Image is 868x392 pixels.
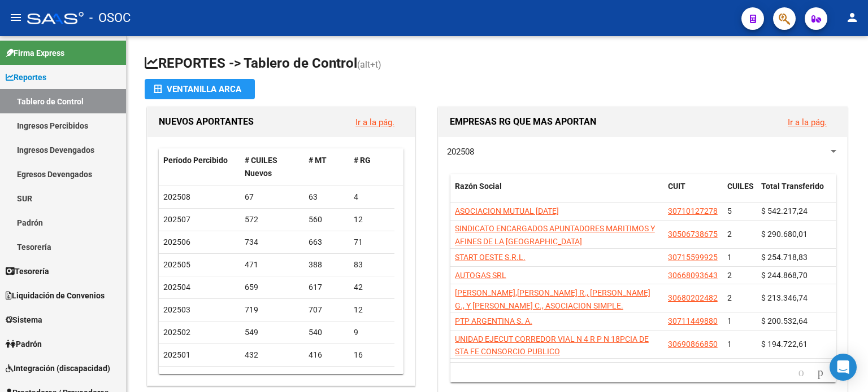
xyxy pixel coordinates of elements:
mat-icon: person [845,11,859,24]
datatable-header-cell: Razón Social [450,174,663,212]
span: Integración (discapacidad) [6,362,110,375]
div: 719 [245,303,300,316]
span: 202506 [163,237,190,246]
div: 663 [309,236,345,249]
datatable-header-cell: # RG [349,148,394,186]
span: 30506738675 [668,230,718,239]
datatable-header-cell: CUIT [663,174,723,212]
span: AUTOGAS SRL [455,271,506,280]
datatable-header-cell: Total Transferido [757,174,836,212]
div: 67 [245,191,300,204]
span: 202505 [163,260,190,269]
span: 202504 [163,283,190,292]
mat-icon: menu [9,11,23,24]
div: 83 [354,258,390,271]
span: UNIDAD EJECUT CORREDOR VIAL N 4 R P N 18PCIA DE STA FE CONSORCIO PUBLICO [455,334,649,356]
span: Padrón [6,338,42,350]
span: ASOCIACION MUTUAL [DATE] [455,206,559,215]
div: 12 [354,213,390,226]
datatable-header-cell: # MT [304,148,349,186]
span: Período Percibido [163,156,228,165]
span: NUEVOS APORTANTES [159,116,254,127]
span: 5 [727,206,732,215]
div: 432 [245,349,300,362]
div: 16 [354,349,390,362]
h1: REPORTES -> Tablero de Control [145,54,850,74]
span: (alt+t) [357,59,381,70]
span: 30690866850 [668,340,718,349]
span: $ 290.680,01 [761,230,808,239]
span: 202508 [163,192,190,201]
span: $ 213.346,74 [761,293,808,302]
span: $ 200.532,64 [761,316,808,325]
span: PTP ARGENTINA S. A. [455,316,532,325]
datatable-header-cell: CUILES [723,174,757,212]
div: 707 [309,303,345,316]
span: 202508 [447,147,474,157]
div: 734 [245,236,300,249]
div: 416 [309,349,345,362]
span: $ 542.217,24 [761,206,808,215]
div: 12 [354,303,390,316]
span: Liquidación de Convenios [6,289,105,302]
span: SINDICATO ENCARGADOS APUNTADORES MARITIMOS Y AFINES DE LA [GEOGRAPHIC_DATA] [455,224,655,246]
button: Ventanilla ARCA [145,79,255,99]
span: 2 [727,293,732,302]
a: go to previous page [793,367,809,379]
span: # MT [309,156,327,165]
span: EMPRESAS RG QUE MAS APORTAN [450,116,596,127]
span: 30680202482 [668,293,718,302]
span: 30668093643 [668,271,718,280]
span: Total Transferido [761,182,824,191]
span: 30711449880 [668,316,718,325]
button: Ir a la pág. [346,112,403,133]
span: 202501 [163,350,190,359]
span: 30715599925 [668,253,718,262]
span: 202412 [163,373,190,382]
span: $ 194.722,61 [761,340,808,349]
div: 71 [354,236,390,249]
span: Razón Social [455,182,502,191]
span: $ 244.868,70 [761,271,808,280]
span: CUILES [727,182,754,191]
span: 1 [727,253,732,262]
span: 202503 [163,305,190,314]
div: Ventanilla ARCA [154,79,246,99]
div: 388 [309,258,345,271]
span: 1 [727,316,732,325]
datatable-header-cell: Período Percibido [159,148,240,186]
div: 15 [354,371,390,384]
div: 540 [309,326,345,339]
span: Firma Express [6,47,64,59]
span: 30710127278 [668,206,718,215]
div: 151 [245,371,300,384]
div: Open Intercom Messenger [830,354,857,381]
span: START OESTE S.R.L. [455,253,526,262]
button: Ir a la pág. [779,112,836,133]
span: 2 [727,271,732,280]
span: $ 254.718,83 [761,253,808,262]
a: go to next page [813,367,828,379]
div: 4 [354,191,390,204]
div: 136 [309,371,345,384]
div: 9 [354,326,390,339]
span: Sistema [6,314,42,326]
div: 471 [245,258,300,271]
div: 549 [245,326,300,339]
span: # RG [354,156,371,165]
a: Ir a la pág. [788,117,827,127]
span: - OSOC [89,6,131,30]
span: Reportes [6,71,46,83]
a: Ir a la pág. [355,117,394,127]
span: 202502 [163,328,190,337]
div: 63 [309,191,345,204]
span: [PERSON_NAME],[PERSON_NAME] R., [PERSON_NAME] G., Y [PERSON_NAME] C., ASOCIACION SIMPLE. [455,288,650,310]
div: 560 [309,213,345,226]
span: 1 [727,340,732,349]
div: 659 [245,281,300,294]
span: 2 [727,230,732,239]
div: 572 [245,213,300,226]
div: 617 [309,281,345,294]
datatable-header-cell: # CUILES Nuevos [240,148,305,186]
span: CUIT [668,182,685,191]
